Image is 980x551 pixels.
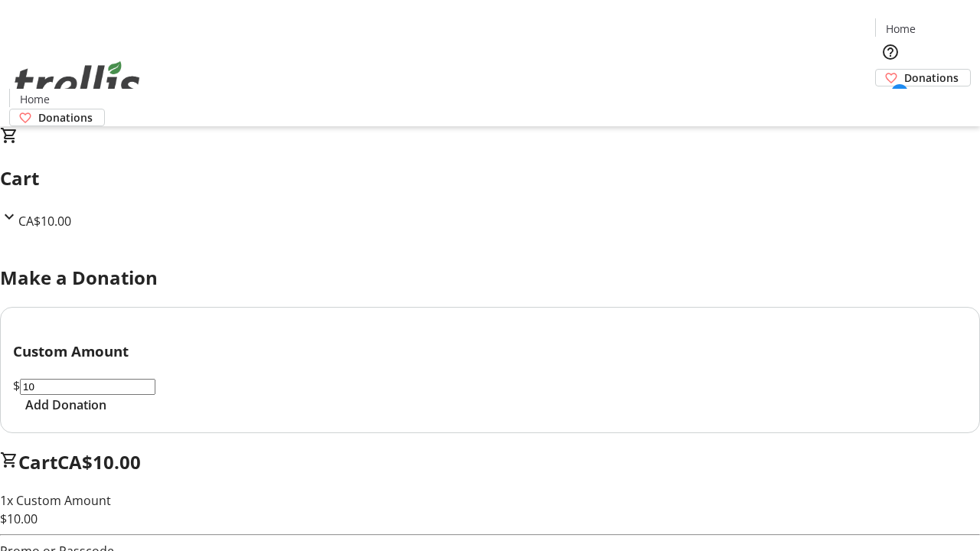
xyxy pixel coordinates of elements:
a: Home [10,91,59,107]
a: Donations [875,69,971,86]
span: Donations [904,70,959,86]
button: Cart [875,86,906,117]
span: $ [13,377,20,394]
a: Home [876,21,925,37]
span: Add Donation [25,396,106,414]
img: Orient E2E Organization vt8qAQIrmI's Logo [9,44,145,121]
span: CA$10.00 [57,449,141,474]
h3: Custom Amount [13,341,967,362]
button: Help [875,37,906,67]
input: Donation Amount [20,379,155,395]
button: Add Donation [13,396,119,414]
span: Home [886,21,916,37]
span: Home [20,91,50,107]
span: Donations [38,109,93,126]
a: Donations [9,109,105,126]
span: CA$10.00 [18,213,71,230]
